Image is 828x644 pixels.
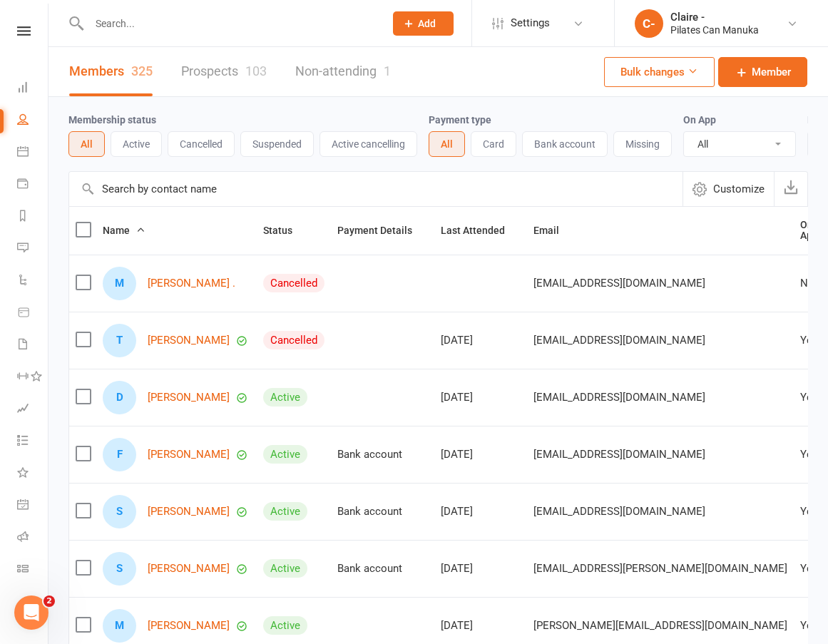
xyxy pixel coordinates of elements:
[17,554,49,586] a: Class kiosk mode
[533,612,787,639] span: [PERSON_NAME][EMAIL_ADDRESS][DOMAIN_NAME]
[441,392,521,404] div: [DATE]
[337,222,428,239] button: Payment Details
[635,9,663,38] div: C-
[604,57,715,87] button: Bulk changes
[103,609,136,643] div: M
[613,131,672,157] button: Missing
[68,114,156,126] label: Membership status
[148,620,230,632] a: [PERSON_NAME]
[245,63,267,78] div: 103
[800,392,818,404] div: Yes
[148,563,230,575] a: [PERSON_NAME]
[441,506,521,518] div: [DATE]
[337,225,428,236] span: Payment Details
[800,277,818,290] div: No
[800,620,818,632] div: Yes
[17,169,49,201] a: Payments
[17,73,49,105] a: Dashboard
[148,277,235,290] a: [PERSON_NAME] .
[718,57,807,87] a: Member
[533,555,787,582] span: [EMAIL_ADDRESS][PERSON_NAME][DOMAIN_NAME]
[533,270,705,297] span: [EMAIL_ADDRESS][DOMAIN_NAME]
[533,222,575,239] button: Email
[295,47,391,96] a: Non-attending1
[471,131,516,157] button: Card
[683,172,774,206] button: Customize
[263,388,307,407] div: Active
[263,331,324,349] div: Cancelled
[263,616,307,635] div: Active
[17,137,49,169] a: Calendar
[429,114,491,126] label: Payment type
[800,449,818,461] div: Yes
[263,274,324,292] div: Cancelled
[17,458,49,490] a: What's New
[800,506,818,518] div: Yes
[337,563,428,575] div: Bank account
[263,445,307,464] div: Active
[384,63,391,78] div: 1
[17,201,49,233] a: Reports
[44,596,55,607] span: 2
[168,131,235,157] button: Cancelled
[533,384,705,411] span: [EMAIL_ADDRESS][DOMAIN_NAME]
[670,24,759,36] div: Pilates Can Manuka
[337,506,428,518] div: Bank account
[148,449,230,461] a: [PERSON_NAME]
[103,552,136,586] div: S
[320,131,417,157] button: Active cancelling
[393,11,454,36] button: Add
[103,225,145,236] span: Name
[103,222,145,239] button: Name
[337,449,428,461] div: Bank account
[103,495,136,528] div: S
[263,222,308,239] button: Status
[429,131,465,157] button: All
[441,449,521,461] div: [DATE]
[111,131,162,157] button: Active
[533,498,705,525] span: [EMAIL_ADDRESS][DOMAIN_NAME]
[68,131,105,157] button: All
[148,506,230,518] a: [PERSON_NAME]
[69,47,153,96] a: Members325
[263,559,307,578] div: Active
[800,563,818,575] div: Yes
[263,502,307,521] div: Active
[103,381,136,414] div: D
[670,11,759,24] div: Claire -
[533,327,705,354] span: [EMAIL_ADDRESS][DOMAIN_NAME]
[69,172,683,206] input: Search by contact name
[240,131,314,157] button: Suspended
[17,490,49,522] a: General attendance kiosk mode
[511,7,550,39] span: Settings
[794,207,824,255] th: On App
[752,63,791,81] span: Member
[17,105,49,137] a: People
[148,392,230,404] a: [PERSON_NAME]
[441,563,521,575] div: [DATE]
[103,324,136,357] div: T
[441,620,521,632] div: [DATE]
[441,334,521,347] div: [DATE]
[131,63,153,78] div: 325
[263,225,308,236] span: Status
[441,225,521,236] span: Last Attended
[148,334,230,347] a: [PERSON_NAME]
[17,394,49,426] a: Assessments
[533,441,705,468] span: [EMAIL_ADDRESS][DOMAIN_NAME]
[683,114,716,126] label: On App
[85,14,374,34] input: Search...
[17,297,49,329] a: Product Sales
[418,18,436,29] span: Add
[17,522,49,554] a: Roll call kiosk mode
[800,334,818,347] div: Yes
[14,596,48,630] iframe: Intercom live chat
[181,47,267,96] a: Prospects103
[522,131,608,157] button: Bank account
[713,180,765,198] span: Customize
[441,222,521,239] button: Last Attended
[103,267,136,300] div: M
[533,225,575,236] span: Email
[103,438,136,471] div: F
